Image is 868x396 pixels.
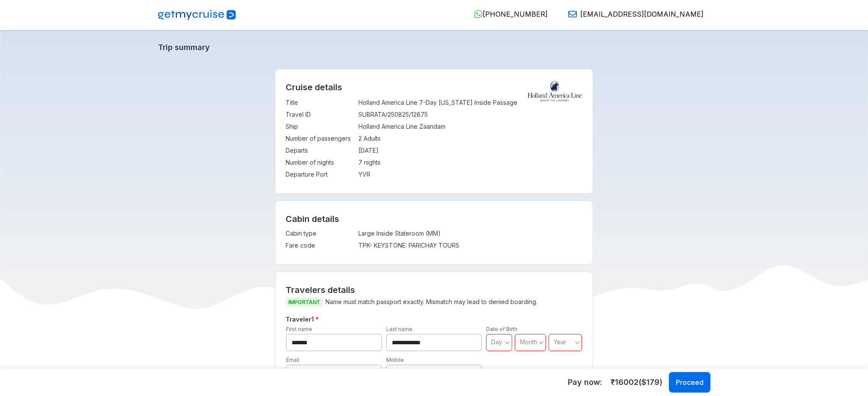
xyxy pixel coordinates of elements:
span: ₹ 16002 ($ 179 ) [611,377,662,388]
label: Last name [386,326,412,332]
h4: Cabin details [286,214,582,224]
a: Trip summary [158,43,710,52]
td: 7 nights [358,157,582,168]
td: Fare code [286,239,354,251]
img: Email [568,10,577,18]
img: WhatsApp [474,10,483,18]
label: Date of Birth [486,326,517,332]
label: Mobile [386,357,404,363]
svg: angle down [539,338,544,347]
td: : [354,133,358,145]
td: : [354,228,358,239]
td: Departs [286,145,354,157]
h2: Travelers details [286,285,582,295]
td: Travel ID [286,109,354,121]
td: SUBRATA/250825/12875 [358,109,582,121]
span: IMPORTANT [286,297,323,307]
a: [PHONE_NUMBER] [467,10,548,18]
svg: angle down [575,338,580,347]
h2: Cruise details [286,82,582,92]
td: Number of nights [286,157,354,168]
td: Number of passengers [286,133,354,145]
td: : [354,97,358,109]
h5: Pay now: [568,377,602,387]
td: : [354,157,358,168]
span: [PHONE_NUMBER] [483,10,548,18]
span: Month [520,338,537,346]
td: 2 Adults [358,133,582,145]
h5: Traveler 1 [284,314,584,325]
span: Year [554,338,567,346]
label: First name [286,326,312,332]
td: Cabin type [286,228,354,239]
td: Holland America Line Zaandam [358,121,582,133]
td: : [354,168,358,180]
button: Proceed [669,372,710,393]
p: Name must match passport exactly. Mismatch may lead to denied boarding. [286,297,582,307]
td: Departure Port [286,168,354,180]
td: : [354,121,358,133]
span: [EMAIL_ADDRESS][DOMAIN_NAME] [580,10,704,18]
td: : [354,239,358,251]
td: Large Inside Stateroom (MM) [358,228,516,239]
td: : [354,109,358,121]
td: Ship [286,121,354,133]
td: YVR [358,168,582,180]
svg: angle down [505,338,510,347]
div: TPK - KEYSTONE: PARICHAY TOURS [358,241,516,250]
td: [DATE] [358,145,582,157]
span: Day [491,338,502,346]
label: Email [286,357,299,363]
a: [EMAIL_ADDRESS][DOMAIN_NAME] [561,10,704,18]
td: Title [286,97,354,109]
td: : [354,145,358,157]
td: Holland America Line 7-Day [US_STATE] Inside Passage [358,97,582,109]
